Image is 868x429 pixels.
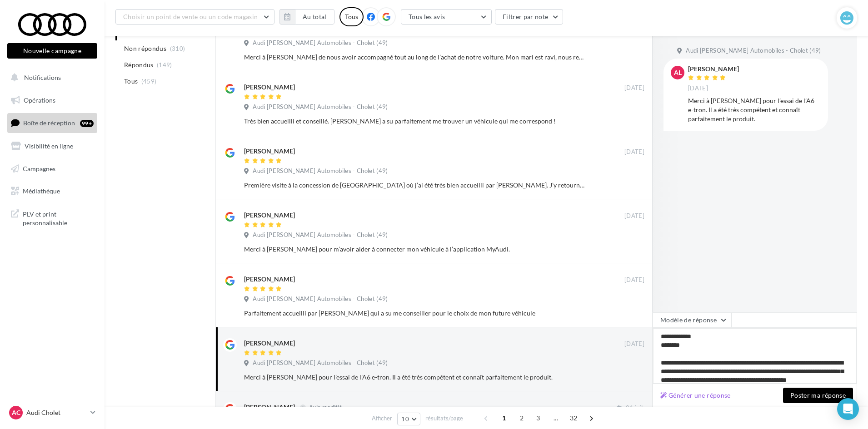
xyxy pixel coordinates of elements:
div: Parfaitement accueilli par [PERSON_NAME] qui a su me conseiller pour le choix de mon future véhicule [244,309,585,318]
button: Au total [279,9,334,25]
span: Notifications [24,74,61,81]
button: Au total [295,9,334,25]
button: Poster ma réponse [783,388,853,403]
span: [DATE] [624,276,644,284]
span: [DATE] [624,148,644,156]
a: Campagnes [5,159,99,178]
span: Audi [PERSON_NAME] Automobiles - Cholet (49) [686,47,821,55]
span: 2 [514,411,529,425]
div: [PERSON_NAME] [244,275,295,284]
button: Filtrer par note [495,9,564,25]
span: [DATE] [624,84,644,92]
span: Audi [PERSON_NAME] Automobiles - Cholet (49) [253,39,388,47]
div: Première visite à la concession de [GEOGRAPHIC_DATA] où j’ai été très bien accueilli par [PERSON_... [244,181,585,190]
div: [PERSON_NAME] [244,211,295,220]
span: Choisir un point de vente ou un code magasin [123,13,258,20]
span: Non répondus [124,44,166,53]
span: Audi [PERSON_NAME] Automobiles - Cholet (49) [253,103,388,111]
span: Tous [124,77,138,86]
span: résultats/page [425,414,463,423]
span: Audi [PERSON_NAME] Automobiles - Cholet (49) [253,231,388,239]
button: Tous les avis [401,9,492,25]
button: Modèle de réponse [653,312,732,328]
button: Choisir un point de vente ou un code magasin [115,9,274,25]
a: Opérations [5,91,99,110]
span: Avis modifié [309,404,342,411]
a: Boîte de réception99+ [5,113,99,133]
span: Audi [PERSON_NAME] Automobiles - Cholet (49) [253,167,388,175]
span: Visibilité en ligne [25,142,73,150]
a: PLV et print personnalisable [5,204,99,231]
span: ... [549,411,563,425]
span: PLV et print personnalisable [23,208,94,227]
div: [PERSON_NAME] [244,83,295,92]
a: Visibilité en ligne [5,137,99,156]
div: Tous [339,7,364,26]
span: 1 [497,411,511,425]
span: [DATE] [688,84,708,93]
span: 3 [531,411,545,425]
button: 10 [397,413,420,425]
div: Merci à [PERSON_NAME] pour l’essai de l’A6 e-tron. Il a été très compétent et connaît parfaitemen... [244,373,585,382]
div: [PERSON_NAME] [244,147,295,156]
button: Générer une réponse [657,390,734,401]
span: Campagnes [23,164,55,172]
div: Très bien accueilli et conseillé. [PERSON_NAME] a su parfaitement me trouver un véhicule qui me c... [244,117,585,126]
a: AC Audi Cholet [7,404,97,421]
span: Boîte de réception [23,119,75,127]
span: (310) [170,45,185,52]
div: Merci à [PERSON_NAME] pour l’essai de l’A6 e-tron. Il a été très compétent et connaît parfaitemen... [688,96,821,123]
div: 99+ [80,120,94,127]
span: Répondus [124,60,154,69]
button: Nouvelle campagne [7,43,97,59]
span: Afficher [372,414,392,423]
div: [PERSON_NAME] [244,339,295,348]
span: Médiathèque [23,187,60,195]
span: [DATE] [624,340,644,348]
span: (459) [141,78,157,85]
span: 32 [566,411,581,425]
span: Audi [PERSON_NAME] Automobiles - Cholet (49) [253,295,388,303]
span: 01 juil. [626,404,644,412]
span: 10 [401,415,409,423]
button: Notifications [5,68,95,87]
span: [DATE] [624,212,644,220]
div: Merci à [PERSON_NAME] de nous avoir accompagné tout au long de l’achat de notre voiture. Mon mari... [244,53,585,62]
span: Audi [PERSON_NAME] Automobiles - Cholet (49) [253,359,388,367]
p: Audi Cholet [26,408,87,417]
span: (149) [157,61,172,69]
div: [PERSON_NAME] [688,66,739,72]
div: [PERSON_NAME] [244,403,295,412]
div: Merci à [PERSON_NAME] pour m’avoir aider à connecter mon véhicule à l’application MyAudi. [244,245,585,254]
span: Tous les avis [409,13,445,20]
span: Opérations [24,96,55,104]
a: Médiathèque [5,182,99,201]
span: AL [674,68,682,77]
span: AC [12,408,20,417]
div: Open Intercom Messenger [837,398,859,420]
